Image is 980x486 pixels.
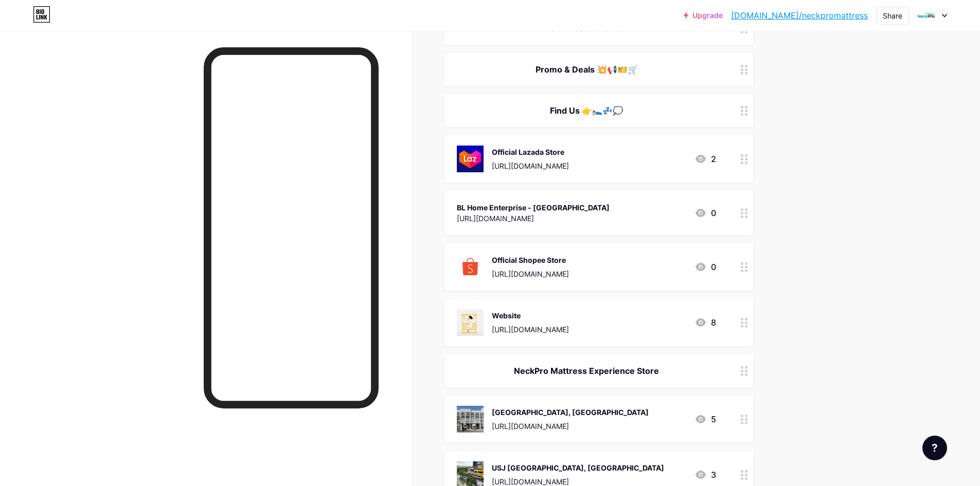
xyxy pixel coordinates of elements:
[457,309,484,336] img: Website
[457,254,484,280] img: Official Shopee Store
[694,207,716,219] div: 0
[457,406,484,433] img: Sungai Buloh, Selangor
[492,160,569,171] div: [URL][DOMAIN_NAME]
[457,202,610,213] div: BL Home Enterprise - [GEOGRAPHIC_DATA]
[492,255,569,265] div: Official Shopee Store
[492,462,664,473] div: USJ [GEOGRAPHIC_DATA], [GEOGRAPHIC_DATA]
[492,421,649,431] div: [URL][DOMAIN_NAME]
[492,324,569,335] div: [URL][DOMAIN_NAME]
[917,6,936,25] img: Carest Bedding Sdn Bhd
[457,213,610,224] div: [URL][DOMAIN_NAME]
[457,63,716,76] div: Promo & Deals 💥📢🎫🛒
[457,365,716,377] div: NeckPro Mattress Experience Store
[694,316,716,329] div: 8
[684,11,723,20] a: Upgrade
[492,310,569,321] div: Website
[694,153,716,165] div: 2
[883,10,902,21] div: Share
[694,469,716,481] div: 3
[492,147,569,157] div: Official Lazada Store
[492,407,649,418] div: [GEOGRAPHIC_DATA], [GEOGRAPHIC_DATA]
[731,9,868,22] a: [DOMAIN_NAME]/neckpromattress
[492,268,569,279] div: [URL][DOMAIN_NAME]
[694,413,716,425] div: 5
[457,146,484,172] img: Official Lazada Store
[694,261,716,273] div: 0
[457,104,716,117] div: Find Us 👉🛌🏻💤💭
